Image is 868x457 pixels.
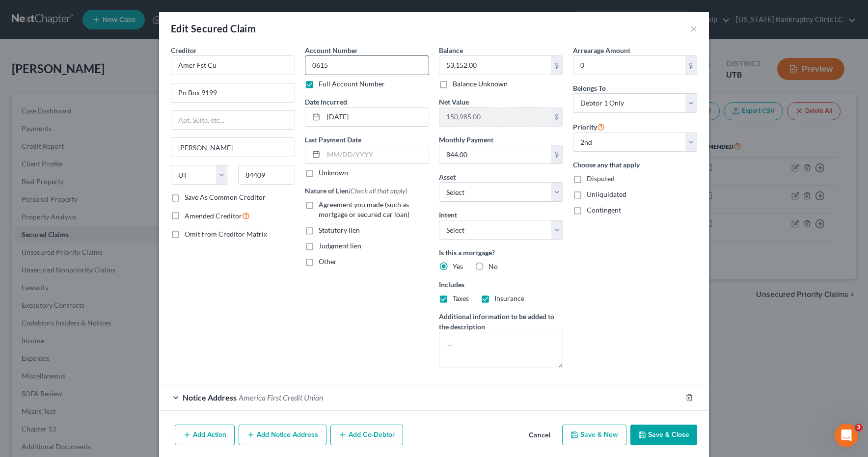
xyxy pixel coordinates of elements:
[171,22,256,35] div: Edit Secured Claim
[439,108,551,126] input: 0.00
[319,200,409,218] span: Agreement you made (such as mortgage or secured car loan)
[319,257,337,266] span: Other
[551,145,563,164] div: $
[324,108,429,126] input: MM/DD/YYYY
[494,294,524,302] span: Insurance
[573,56,685,75] input: 0.00
[183,393,237,402] span: Notice Address
[324,145,429,164] input: MM/DD/YYYY
[587,190,626,198] span: Unliquidated
[319,242,361,250] span: Judgment lien
[171,46,197,54] span: Creditor
[171,83,295,102] input: Enter address...
[319,168,348,178] label: Unknown
[439,279,563,290] label: Includes
[330,425,403,445] button: Add Co-Debtor
[439,145,551,164] input: 0.00
[521,426,558,445] button: Cancel
[238,165,296,185] input: Enter zip...
[439,311,563,332] label: Additional information to be added to the description
[453,294,469,302] span: Taxes
[573,121,605,133] label: Priority
[439,97,469,107] label: Net Value
[488,262,498,270] span: No
[171,55,295,75] input: Search creditor by name...
[305,186,407,196] label: Nature of Lien
[835,424,858,447] iframe: Intercom live chat
[453,262,463,270] span: Yes
[239,425,326,445] button: Add Notice Address
[551,108,563,126] div: $
[171,111,295,130] input: Apt, Suite, etc...
[305,97,347,107] label: Date Incurred
[439,134,493,145] label: Monthly Payment
[587,174,615,183] span: Disputed
[439,173,456,181] span: Asset
[439,210,457,220] label: Intent
[551,56,563,75] div: $
[349,187,407,195] span: (Check all that apply)
[239,393,323,402] span: America First Credit Union
[439,56,551,75] input: 0.00
[319,79,385,89] label: Full Account Number
[439,45,463,55] label: Balance
[319,226,360,234] span: Statutory lien
[630,425,697,445] button: Save & Close
[305,45,358,55] label: Account Number
[439,247,563,258] label: Is this a mortgage?
[573,160,697,170] label: Choose any that apply
[171,138,295,157] input: Enter city...
[453,79,508,89] label: Balance Unknown
[185,212,242,220] span: Amended Creditor
[573,84,606,92] span: Belongs To
[305,55,429,75] input: --
[573,45,630,55] label: Arrearage Amount
[685,56,697,75] div: $
[587,206,621,214] span: Contingent
[185,230,267,238] span: Omit from Creditor Matrix
[855,424,863,431] span: 3
[185,192,266,202] label: Save As Common Creditor
[690,23,697,34] button: ×
[305,134,361,145] label: Last Payment Date
[562,425,626,445] button: Save & New
[175,425,235,445] button: Add Action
